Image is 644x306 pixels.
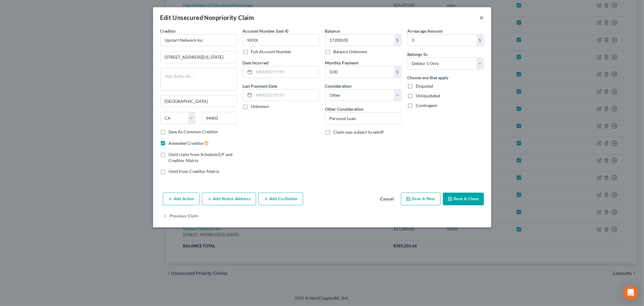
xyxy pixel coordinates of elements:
input: Enter zip... [201,112,237,124]
label: Date Incurred [243,60,269,66]
label: Unknown [251,103,269,109]
label: Consideration [325,83,352,89]
span: Omit claim from Schedule E/F and Creditor Matrix [169,152,233,163]
div: $ [394,34,401,46]
label: Full Account Number [251,49,292,55]
button: Add Co-Debtor [258,193,303,205]
label: Monthly Payment [325,60,359,66]
span: Unliquidated [416,93,441,98]
button: Add Action [163,193,200,205]
input: Specify... [325,112,401,124]
label: Choose any that apply [408,74,449,81]
input: MM/DD/YYYY [254,66,319,78]
input: 0.00 [325,66,394,78]
span: Disputed [416,83,433,89]
span: Claim was subject to setoff [334,129,384,135]
input: Enter city... [161,96,236,107]
label: Balance Unknown [334,49,367,55]
div: $ [394,66,401,78]
button: Save & Close [443,193,484,205]
label: Other Consideration [325,106,364,112]
label: Save As Common Creditor [169,129,219,135]
label: Balance [325,28,340,34]
input: 0.00 [408,34,476,46]
input: Search creditor by name... [160,34,237,46]
span: Omit from Creditor Matrix [169,169,219,174]
div: Open Intercom Messenger [623,285,638,300]
input: XXXX [243,34,319,46]
button: Add Notice Address [202,193,256,205]
input: MM/DD/YYYY [254,90,319,101]
label: Arrearage Amount [408,28,443,34]
div: $ [476,34,484,46]
button: Previous Claim [163,210,199,223]
span: Creditor [160,28,176,34]
button: Save & New [401,193,441,205]
div: Edit Unsecured Nonpriority Claim [160,13,254,22]
input: 0.00 [325,34,394,46]
input: Enter address... [161,51,236,63]
label: Last Payment Date [243,83,277,89]
span: Belongs To [408,52,428,57]
label: Account Number (last 4) [243,28,289,34]
button: Cancel [376,193,399,205]
button: × [480,14,484,21]
span: Amended Creditor [169,141,204,146]
span: Contingent [416,103,437,108]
